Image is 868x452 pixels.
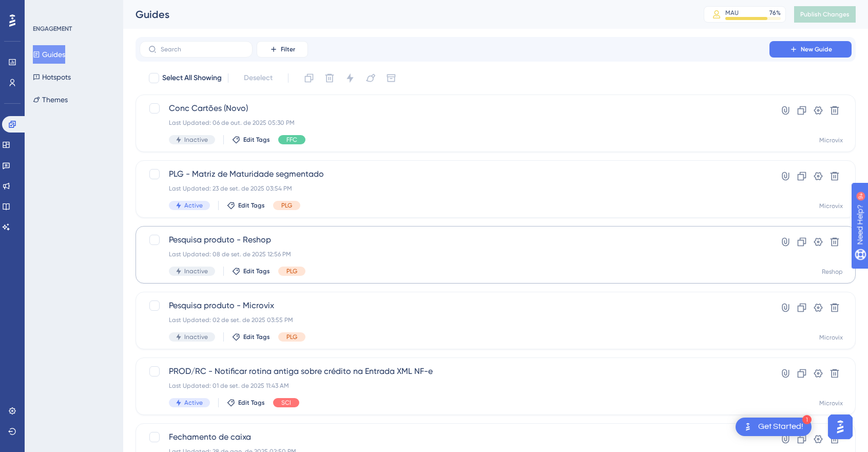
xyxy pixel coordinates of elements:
[243,333,270,341] span: Edit Tags
[169,102,740,115] span: Conc Cartões (Novo)
[136,7,678,22] div: Guides
[819,202,843,210] div: Microvix
[822,268,843,276] div: Reshop
[169,316,740,324] div: Last Updated: 02 de set. de 2025 03:55 PM
[169,184,740,193] div: Last Updated: 23 de set. de 2025 03:54 PM
[169,431,740,443] span: Fechamento de caixa
[184,136,208,144] span: Inactive
[169,365,740,378] span: PROD/RC - Notificar rotina antiga sobre crédito na Entrada XML NF-e
[161,46,244,53] input: Search
[725,9,739,17] div: MAU
[238,201,265,210] span: Edit Tags
[232,267,270,275] button: Edit Tags
[33,25,72,33] div: ENGAGEMENT
[802,415,812,424] div: 1
[286,136,297,144] span: FFC
[281,399,291,407] span: SCI
[70,5,76,13] div: 9+
[24,3,64,15] span: Need Help?
[286,333,297,341] span: PLG
[244,72,273,84] span: Deselect
[184,333,208,341] span: Inactive
[281,45,295,53] span: Filter
[819,399,843,407] div: Microvix
[169,168,740,180] span: PLG - Matriz de Maturidade segmentado
[227,399,265,407] button: Edit Tags
[169,382,740,390] div: Last Updated: 01 de set. de 2025 11:43 AM
[794,6,856,23] button: Publish Changes
[819,333,843,342] div: Microvix
[235,69,282,87] button: Deselect
[257,41,308,58] button: Filter
[800,10,850,18] span: Publish Changes
[819,136,843,144] div: Microvix
[227,201,265,210] button: Edit Tags
[169,250,740,258] div: Last Updated: 08 de set. de 2025 12:56 PM
[169,119,740,127] div: Last Updated: 06 de out. de 2025 05:30 PM
[162,72,222,84] span: Select All Showing
[169,234,740,246] span: Pesquisa produto - Reshop
[825,411,856,442] iframe: UserGuiding AI Assistant Launcher
[184,399,203,407] span: Active
[736,418,812,436] div: Open Get Started! checklist, remaining modules: 1
[33,68,71,86] button: Hotspots
[33,90,68,109] button: Themes
[238,399,265,407] span: Edit Tags
[184,201,203,210] span: Active
[801,45,832,53] span: New Guide
[243,136,270,144] span: Edit Tags
[742,421,754,433] img: launcher-image-alternative-text
[769,9,781,17] div: 76 %
[232,136,270,144] button: Edit Tags
[232,333,270,341] button: Edit Tags
[281,201,292,210] span: PLG
[758,421,803,432] div: Get Started!
[33,45,65,64] button: Guides
[243,267,270,275] span: Edit Tags
[286,267,297,275] span: PLG
[184,267,208,275] span: Inactive
[169,299,740,312] span: Pesquisa produto - Microvix
[769,41,852,58] button: New Guide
